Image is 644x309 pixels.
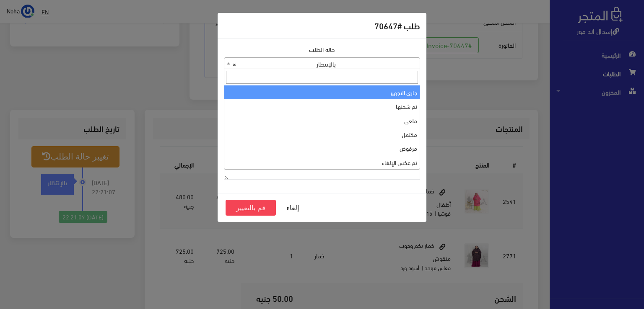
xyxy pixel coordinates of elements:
[224,57,420,69] span: بالإنتظار
[224,85,420,99] li: جاري التجهيز
[226,200,276,216] button: قم بالتغيير
[224,58,420,70] span: بالإنتظار
[224,155,420,169] li: تم عكس الإلغاء
[224,127,420,141] li: مكتمل
[374,19,420,32] h5: طلب #70647
[233,58,236,70] span: ×
[276,200,309,216] button: إلغاء
[224,141,420,155] li: مرفوض
[224,99,420,113] li: تم شحنها
[309,45,335,54] label: حالة الطلب
[224,113,420,127] li: ملغي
